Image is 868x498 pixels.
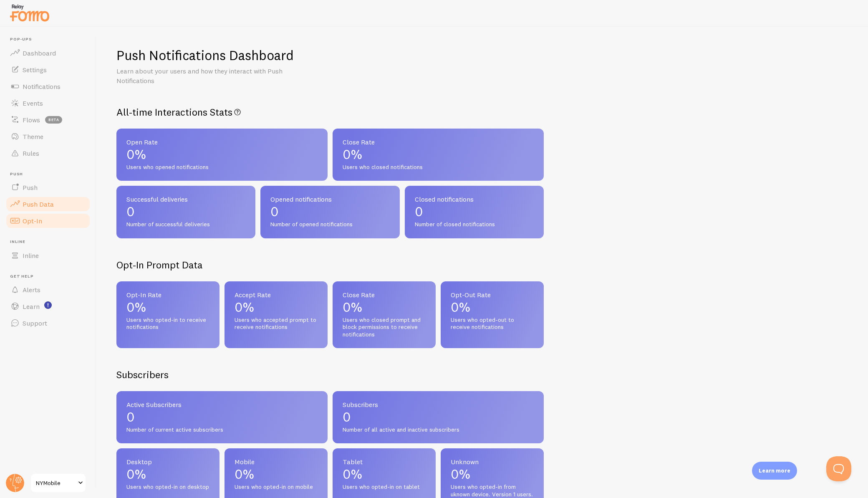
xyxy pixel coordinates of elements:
[235,316,318,331] span: Users who accepted prompt to receive notifications
[759,467,790,475] p: Learn more
[5,145,91,162] a: Rules
[343,139,534,145] span: Close Rate
[116,258,544,271] h2: Opt-In Prompt Data
[126,316,209,331] span: Users who opted-in to receive notifications
[415,196,534,202] span: Closed notifications
[126,221,245,228] span: Number of successful deliveries
[126,291,209,298] span: Opt-In Rate
[451,291,534,298] span: Opt-Out Rate
[235,468,318,481] p: 0%
[451,468,534,481] p: 0%
[23,200,54,208] span: Push Data
[235,458,318,465] span: Mobile
[126,483,209,491] span: Users who opted-in on desktop
[270,221,389,228] span: Number of opened notifications
[126,468,209,481] p: 0%
[10,37,91,42] span: Pop-ups
[23,82,61,91] span: Notifications
[5,315,91,331] a: Support
[5,281,91,298] a: Alerts
[23,49,56,57] span: Dashboard
[126,139,318,145] span: Open Rate
[116,368,169,381] h2: Subscribers
[30,473,86,493] a: NYMobile
[5,298,91,315] a: Learn
[451,316,534,331] span: Users who opted-out to receive notifications
[36,478,76,488] span: NYMobile
[126,410,318,424] p: 0
[451,483,534,498] span: Users who opted-in from uknown device. Version 1 users.
[5,212,91,229] a: Opt-In
[270,205,389,218] p: 0
[126,458,209,465] span: Desktop
[10,239,91,245] span: Inline
[5,111,91,128] a: Flows beta
[343,426,534,434] span: Number of all active and inactive subscribers
[116,106,544,119] h2: All-time Interactions Stats
[270,196,389,202] span: Opened notifications
[10,172,91,177] span: Push
[5,247,91,264] a: Inline
[343,148,534,161] p: 0%
[126,301,209,314] p: 0%
[23,116,40,124] span: Flows
[343,401,534,408] span: Subscribers
[44,301,52,309] svg: <p>Watch New Feature Tutorials!</p>
[235,301,318,314] p: 0%
[126,401,318,408] span: Active Subscribers
[5,196,91,212] a: Push Data
[126,426,318,434] span: Number of current active subscribers
[126,164,318,171] span: Users who opened notifications
[23,66,47,74] span: Settings
[343,291,426,298] span: Close Rate
[116,66,317,86] p: Learn about your users and how they interact with Push Notifications
[23,319,47,327] span: Support
[343,458,426,465] span: Tablet
[451,301,534,314] p: 0%
[752,462,797,480] div: Learn more
[23,99,43,107] span: Events
[126,205,245,218] p: 0
[343,316,426,339] span: Users who closed prompt and block permissions to receive notifications
[5,128,91,145] a: Theme
[451,458,534,465] span: Unknown
[9,2,50,23] img: fomo-relay-logo-orange.svg
[23,286,40,294] span: Alerts
[5,179,91,196] a: Push
[826,456,851,481] iframe: Help Scout Beacon - Open
[23,149,39,157] span: Rules
[235,291,318,298] span: Accept Rate
[116,47,294,64] h1: Push Notifications Dashboard
[23,302,40,311] span: Learn
[415,221,534,228] span: Number of closed notifications
[343,164,534,171] span: Users who closed notifications
[5,78,91,95] a: Notifications
[343,301,426,314] p: 0%
[23,132,43,141] span: Theme
[5,95,91,111] a: Events
[45,116,62,124] span: beta
[23,183,38,192] span: Push
[343,483,426,491] span: Users who opted-in on tablet
[10,274,91,279] span: Get Help
[5,61,91,78] a: Settings
[415,205,534,218] p: 0
[343,468,426,481] p: 0%
[126,148,318,161] p: 0%
[343,410,534,424] p: 0
[23,217,42,225] span: Opt-In
[235,483,318,491] span: Users who opted-in on mobile
[5,45,91,61] a: Dashboard
[126,196,245,202] span: Successful deliveries
[23,251,39,260] span: Inline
